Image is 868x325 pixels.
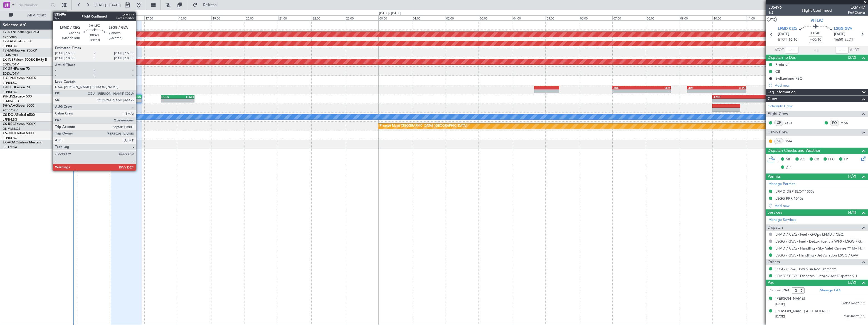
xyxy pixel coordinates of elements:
[844,314,865,319] span: K00316879 (PP)
[3,132,34,135] a: CS-JHHGlobal 6000
[87,125,90,127] img: arrow-gray.svg
[774,120,783,126] div: CP
[786,165,791,170] span: DP
[178,95,194,99] div: LFMD
[613,86,641,89] div: EBBR
[3,62,19,67] a: EDLW/DTM
[848,4,865,10] span: LXM747
[785,47,798,53] input: --:--
[775,76,803,81] div: Switzerland FBO
[3,104,34,107] a: 9H-YAAGlobal 5000
[788,37,797,43] span: 16:10
[768,280,774,286] span: Pax
[3,132,15,135] span: CS-JHH
[3,86,15,89] span: F-HECD
[750,99,787,102] div: -
[775,296,805,302] div: [PERSON_NAME]
[3,40,32,43] a: T7-EAGLFalcon 8X
[768,181,795,187] a: Manage Permits
[3,77,15,80] span: F-GPNJ
[775,69,780,74] div: CB
[768,148,820,154] span: Dispatch Checks and Weather
[3,86,30,89] a: F-HECDFalcon 7X
[95,3,121,8] span: [DATE] - [DATE]
[768,89,796,96] span: Leg Information
[775,203,865,208] div: Add new
[848,173,856,179] span: (2/2)
[767,17,777,22] button: UTC
[378,15,412,20] div: 00:00
[830,120,839,126] div: FO
[111,15,144,20] div: 16:00
[775,267,837,271] a: LSGG / GVA - Pax Visa Requirements
[679,15,712,20] div: 09:00
[844,157,848,162] span: FP
[775,83,865,88] div: Add new
[67,11,89,16] div: [DATE] - [DATE]
[3,67,15,71] span: LX-GBH
[3,123,36,126] a: CS-RRCFalcon 900LX
[161,95,177,99] div: LSGG
[775,273,857,278] a: LFMD / CEQ - Dispatch - JetAdvisor Dispatch 9H
[848,279,856,285] span: (2/2)
[78,15,111,20] div: 15:00
[688,86,716,89] div: LIRZ
[768,10,782,15] span: 1/2
[768,4,782,10] span: 535496
[844,37,853,43] span: ELDT
[848,55,856,60] span: (2/2)
[775,62,788,67] div: Prebrief
[14,13,59,17] span: All Aircraft
[768,129,788,136] span: Cabin Crew
[445,15,479,20] div: 02:00
[104,80,130,84] div: -
[278,15,312,20] div: 21:00
[646,15,679,20] div: 08:00
[613,90,641,93] div: -
[126,99,141,102] div: -
[3,95,32,98] a: 9H-LPZLegacy 500
[775,309,830,314] div: [PERSON_NAME] A EL KHEREIJI
[161,99,177,102] div: -
[3,108,18,113] a: FCBB/BZV
[3,113,35,117] a: CS-DOUGlobal 6500
[778,26,797,32] span: LFMD CEQ
[786,157,791,162] span: MF
[800,157,805,162] span: AC
[775,314,785,319] span: [DATE]
[713,95,750,99] div: LFMD
[211,15,245,20] div: 19:00
[3,58,47,62] a: LX-INBFalcon 900EX EASy II
[641,86,670,89] div: LIRZ
[3,81,17,85] a: LFPB/LBG
[834,31,845,37] span: [DATE]
[579,15,612,20] div: 06:00
[828,157,835,162] span: FFC
[17,1,49,9] input: Trip Number
[546,15,579,20] div: 05:00
[768,224,783,231] span: Dispatch
[190,1,223,9] button: Refresh
[746,15,780,20] div: 11:00
[834,37,843,43] span: 16:50
[775,239,865,244] a: LSGG / GVA - Fuel - DeLux Fuel via WFS - LSGG / GVA
[78,80,104,84] div: -
[3,145,17,149] a: LELL/QSA
[3,72,19,76] a: EDLW/DTM
[3,123,15,126] span: CS-RRC
[3,90,17,94] a: LFPB/LBG
[512,15,546,20] div: 04:00
[641,90,670,93] div: -
[843,301,865,306] span: 20DA56467 (PP)
[3,49,14,52] span: T7-EMI
[775,47,784,53] span: ATOT
[848,209,856,215] span: (4/4)
[345,15,378,20] div: 23:00
[3,31,15,34] span: T7-DYN
[104,77,130,80] div: LFTH
[768,96,777,102] span: Crew
[768,259,780,265] span: Others
[778,37,787,43] span: ETOT
[379,11,401,16] div: [DATE] - [DATE]
[848,10,865,15] span: Pref Charter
